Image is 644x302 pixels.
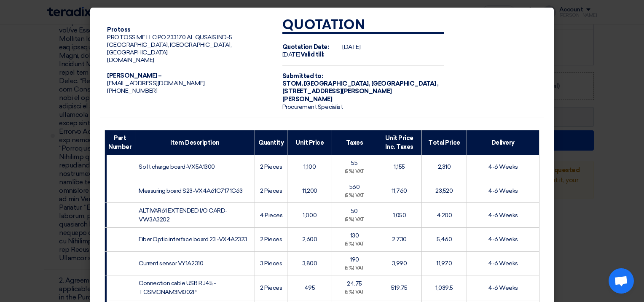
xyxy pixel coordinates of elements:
span: 3,800 [302,260,317,267]
strong: Valid till: [301,51,325,58]
span: 1,039.5 [435,284,453,291]
div: Protoss [107,26,269,34]
th: Delivery [467,130,539,155]
span: 5,460 [437,236,452,243]
span: 2 Pieces [260,163,282,170]
div: (5%) VAT [335,168,373,175]
span: 130 [350,232,359,239]
div: (5%) VAT [335,265,373,272]
span: 2,730 [392,236,407,243]
span: 495 [304,284,315,291]
span: 519.75 [391,284,408,291]
th: Total Price [422,130,467,155]
span: 11,200 [302,187,317,194]
div: (5%) VAT [335,289,373,296]
span: STOM, [282,80,303,87]
span: 3,990 [392,260,407,267]
span: Connection cable USB RJ45,-TCSMCNAM3M002P [139,280,216,296]
span: 1,050 [393,212,406,219]
span: 190 [350,256,359,263]
span: 4-6 Weeks [488,284,518,291]
span: 2,600 [302,236,317,243]
th: Quantity [255,130,287,155]
span: 11,970 [436,260,452,267]
span: Fiber Optic interface board 23 -VX4A2323 [139,236,247,243]
strong: Quotation [282,19,365,32]
span: 24.75 [347,280,362,287]
span: 4-6 Weeks [488,187,518,194]
span: [GEOGRAPHIC_DATA], [GEOGRAPHIC_DATA] ,[STREET_ADDRESS][PERSON_NAME] [282,80,439,95]
span: [DATE] [282,51,301,58]
span: [PERSON_NAME] [282,96,333,103]
span: 11,760 [392,187,407,194]
a: Open chat [609,268,634,294]
span: 2 Pieces [260,236,282,243]
span: PROTOSS ME LLC PO 233170 AL QUSAIS IND-5 [GEOGRAPHIC_DATA], [GEOGRAPHIC_DATA], [GEOGRAPHIC_DATA] [107,34,232,56]
span: 23,520 [435,187,453,194]
span: ALTIVAR61 EXTENDED I/O CARD-VW3A3202 [139,207,228,223]
span: Procurement Specialist [282,103,343,111]
span: 1,000 [303,212,317,219]
th: Item Description [135,130,255,155]
span: 1,100 [303,163,316,170]
th: Unit Price [287,130,332,155]
th: Unit Price Inc. Taxes [377,130,421,155]
span: Current sensor VY1A2310 [139,260,203,267]
div: (5%) VAT [335,216,373,224]
strong: Submitted to: [282,73,323,80]
span: 4-6 Weeks [488,163,518,170]
span: 2 Pieces [260,187,282,194]
span: 55 [351,159,357,167]
th: Taxes [332,130,377,155]
strong: Quotation Date: [282,43,329,51]
span: [DATE] [342,43,360,51]
span: 4-6 Weeks [488,212,518,219]
span: Soft charge board-VX5A1300 [139,163,215,170]
span: [DOMAIN_NAME] [107,57,154,64]
div: (5%) VAT [335,241,373,248]
span: 560 [349,183,360,191]
span: 2,310 [438,163,451,170]
th: Part Number [105,130,135,155]
span: 3 Pieces [260,260,282,267]
span: [PHONE_NUMBER] [107,87,157,94]
span: 4-6 Weeks [488,260,518,267]
span: 4 Pieces [260,212,282,219]
span: 4-6 Weeks [488,236,518,243]
span: 2 Pieces [260,284,282,291]
span: 50 [351,208,358,215]
span: 4,200 [437,212,452,219]
span: Measuring board S23-VX4A61C7171C63 [139,187,243,194]
div: [PERSON_NAME] – [107,72,269,80]
span: 1,155 [394,163,405,170]
span: [EMAIL_ADDRESS][DOMAIN_NAME] [107,80,205,87]
div: (5%) VAT [335,192,373,200]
